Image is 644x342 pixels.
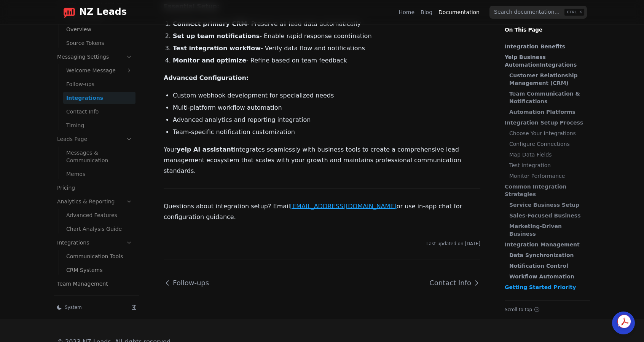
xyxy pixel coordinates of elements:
a: Test Integration [509,161,586,169]
p: On This Page [499,17,596,34]
a: [EMAIL_ADDRESS][DOMAIN_NAME] [290,203,397,210]
a: Notification Control [509,262,586,270]
a: Contact Info [63,105,135,118]
a: Memos [63,168,135,180]
strong: Service Business Setup [509,202,579,208]
div: Last updated on [164,241,480,247]
a: Team Communication & Notifications [509,90,586,105]
strong: Test integration workflow [173,45,261,52]
a: Advanced Features [63,209,135,221]
a: Customer Relationship Management (CRM) [509,72,586,87]
a: Integrations [54,237,135,249]
a: Follow-ups [164,272,215,294]
strong: yelp AI assistant [177,146,234,153]
p: Your integrates seamlessly with business tools to create a comprehensive lead management ecosyste... [164,144,480,176]
a: Timing [63,119,135,131]
a: Home page [57,6,127,18]
strong: Data Synchronization [509,252,574,258]
a: Sales-Focused Business [509,212,586,219]
strong: Advanced Configuration: [164,74,249,82]
a: Common Integration Strategies [505,183,586,198]
strong: Workflow Automation [509,273,574,280]
a: Chart Analysis Guide [63,223,135,235]
strong: Yelp Business Automation [505,54,546,68]
strong: Team Communication & Notifications [509,91,580,104]
a: Monitor Performance [509,172,586,180]
a: Configure Connections [509,140,586,148]
li: - Refine based on team feedback [173,56,480,65]
a: Map Data Fields [509,151,586,158]
strong: Monitor and optimize [173,57,246,64]
strong: Set up team notifications [173,32,260,40]
img: logo [63,6,75,18]
a: Overview [63,23,135,35]
a: Team Management [54,278,135,290]
a: Service Business Setup [509,201,586,209]
li: Advanced analytics and reporting integration [173,115,480,125]
a: Getting Started Priority [505,283,586,291]
time: [DATE] [465,241,480,246]
strong: Customer Relationship Management (CRM) [509,72,577,86]
a: Documentation [438,8,480,16]
li: Custom webhook development for specialized needs [173,91,480,100]
a: Welcome Message [63,64,135,77]
li: Team-specific notification customization [173,128,480,137]
a: Yelp Business AutomationIntegrations [505,53,586,69]
strong: Sales-Focused Business [509,213,580,219]
a: Integrations [63,92,135,104]
a: Automation Platforms [509,108,586,116]
li: - Enable rapid response coordination [173,32,480,41]
a: Integration Setup Process [505,119,586,126]
a: Choose Your Integrations [509,129,586,137]
a: Messages & Communication [63,147,135,166]
a: Pricing [54,182,135,194]
a: Analytics & Reporting [54,195,135,208]
a: Follow-ups [63,78,135,90]
a: Integration Management [505,241,586,248]
a: Blog [421,8,432,16]
button: System [54,302,126,313]
span: NZ Leads [79,7,127,18]
strong: Notification Control [509,263,568,269]
button: Collapse sidebar [129,302,139,313]
strong: Automation Platforms [509,109,575,115]
a: Communication Tools [63,250,135,262]
a: Integration Benefits [505,43,586,50]
strong: Marketing-Driven Business [509,223,562,237]
a: Data Synchronization [509,251,586,259]
a: Contact Info [423,272,480,294]
a: Open chat [612,312,635,334]
a: Messaging Settings [54,51,135,63]
a: Source Tokens [63,37,135,49]
a: Workflow Automation [509,273,586,280]
input: Search documentation… [489,6,587,19]
a: Home [399,8,414,16]
a: Marketing-Driven Business [509,222,586,238]
button: Scroll to top [505,307,590,313]
li: Multi-platform workflow automation [173,103,480,112]
li: - Verify data flow and notifications [173,44,480,53]
p: Questions about integration setup? Email or use in-app chat for configuration guidance. [164,201,480,222]
a: CRM Systems [63,264,135,276]
a: Leads Page [54,133,135,145]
